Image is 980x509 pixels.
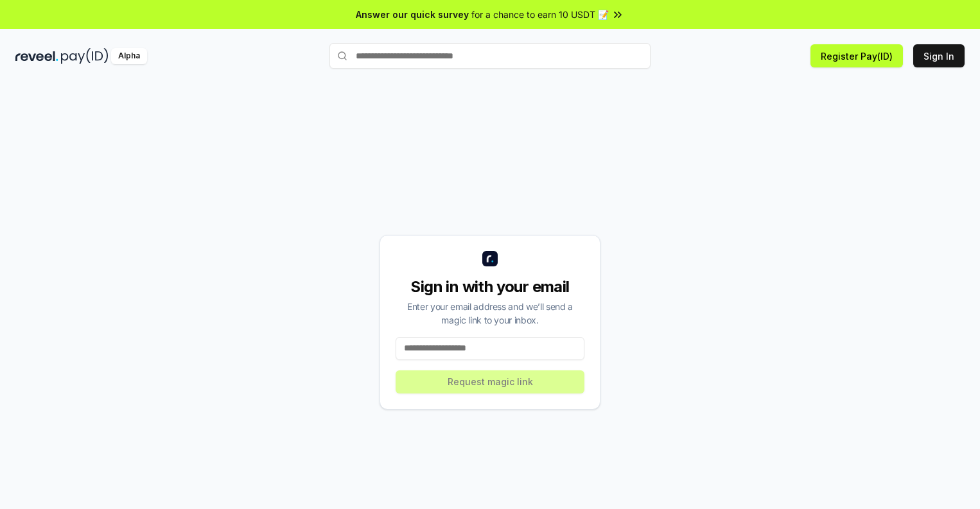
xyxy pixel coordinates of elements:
span: for a chance to earn 10 USDT 📝 [471,8,609,21]
img: pay_id [61,48,109,64]
button: Register Pay(ID) [810,44,903,67]
button: Sign In [913,44,965,67]
div: Enter your email address and we’ll send a magic link to your inbox. [396,300,584,327]
div: Alpha [111,48,147,64]
img: reveel_dark [15,48,58,64]
span: Answer our quick survey [356,8,469,21]
div: Sign in with your email [396,277,584,297]
img: logo_small [482,251,498,266]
